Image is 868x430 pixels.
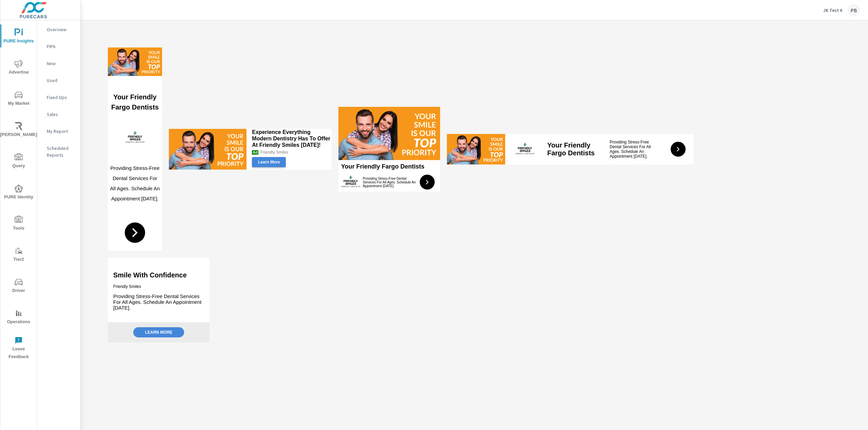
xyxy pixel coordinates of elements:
img: mW+ZHolj1AfIB8jUfIB8gHyAfIB8gHyAfIB+g73r7Px4p9wJ75lxeAAAAAElFTkSuQmCC [513,140,537,159]
p: Sales [47,111,75,118]
div: My Report [37,126,80,136]
div: Scheduled Reports [37,143,80,160]
p: JK Test 6 [823,7,842,13]
span: Tools [2,216,35,232]
p: PIPA [47,43,75,50]
span: Advertise [2,60,35,76]
div: Providing Stress-Free Dental Services For All Ages. Schedule An Appointment [DATE]. [610,140,660,159]
p: New [47,60,75,67]
div: Providing Stress-Free Dental Services For All Ages. Schedule An Appointment [DATE]. [363,177,417,188]
div: Providing Stress-Free Dental Services For All Ages. Schedule An Appointment [DATE]. [110,163,160,204]
span: PURE Identity [2,184,35,201]
img: mW+ZHolj1AfIB8jUfIB8gHyAfIB8gHyAfIB+g73r7Px4p9wJ75lxeAAAAAElFTkSuQmCC [123,128,147,147]
p: Overview [47,26,75,33]
p: Fixed Ops [47,94,75,101]
div: Friendly Smiles [260,150,288,155]
div: Providing Stress-Free Dental Services For All Ages. Schedule An Appointment [DATE]. [113,293,204,311]
div: New [37,58,80,69]
span: My Market [2,91,35,107]
button: LEARN MORE [133,327,184,337]
span: Learn More [254,159,284,165]
span: Tier2 [2,247,35,263]
div: PIPA [37,41,80,52]
span: LEARN MORE [135,329,182,335]
span: Operations [2,309,35,326]
p: Used [47,77,75,84]
div: nav menu [0,20,37,364]
div: Ad [252,150,258,155]
span: Leave Feedback [2,336,35,361]
p: My Report [47,128,75,135]
div: Your Friendly Fargo Dentists [341,163,437,170]
img: mW+ZHolj1AfIB8jUfIB8gHyAfIB8gHyAfIB+g73r7Px4p9wJ75lxeAAAAAElFTkSuQmCC [338,173,363,192]
span: [PERSON_NAME] [2,122,35,139]
p: Scheduled Reports [47,145,75,158]
div: Experience Everything Modern Dentistry Has To Offer At Friendly Smiles [DATE]! [252,129,332,148]
div: Your Friendly Fargo Dentists [110,92,160,112]
div: PB [848,4,860,16]
div: Smile With Confidence [113,271,204,279]
img: w0Thq6C+sdxAQAAAABJRU5ErkJggg== [338,107,440,160]
div: Fixed Ops [37,92,80,102]
button: Learn More [252,157,286,167]
img: w0Thq6C+sdxAQAAAABJRU5ErkJggg== [447,134,505,164]
span: Driver [2,278,35,295]
img: w0Thq6C+sdxAQAAAABJRU5ErkJggg== [169,129,246,170]
div: Your Friendly Fargo Dentists [547,141,599,157]
div: Used [37,75,80,85]
span: Query [2,153,35,170]
div: Friendly Smiles [113,284,204,289]
div: Overview [37,24,80,35]
div: Sales [37,109,80,119]
span: PURE Insights [2,28,35,45]
img: w0Thq6C+sdxAQAAAABJRU5ErkJggg== [108,47,162,76]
